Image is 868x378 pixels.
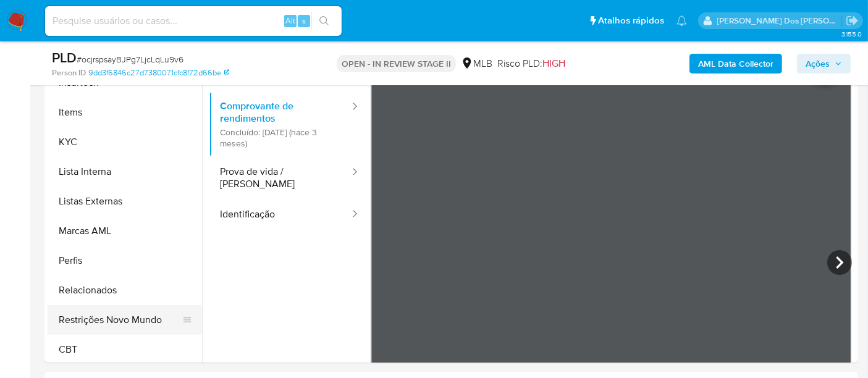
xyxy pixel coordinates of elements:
span: # ocjrspsayBJPg7LjcLqLu9v6 [77,53,183,65]
b: Person ID [52,67,86,78]
button: Items [48,98,202,127]
button: Relacionados [48,275,202,305]
button: search-icon [311,12,337,30]
button: AML Data Collector [689,54,782,73]
button: KYC [48,127,202,157]
a: Sair [846,14,859,27]
span: Atalhos rápidos [598,14,664,27]
a: 9dd3f6846c27d7380071cfc8f72d66be [88,67,229,78]
span: Ações [806,54,830,73]
button: Marcas AML [48,216,202,246]
a: Notificações [676,15,687,26]
button: Listas Externas [48,187,202,216]
span: Alt [285,15,295,27]
b: PLD [52,48,77,67]
button: Restrições Novo Mundo [48,305,192,335]
b: AML Data Collector [698,54,773,73]
input: Pesquise usuários ou casos... [45,13,342,29]
button: Perfis [48,246,202,275]
span: s [302,15,306,27]
p: renato.lopes@mercadopago.com.br [717,15,842,27]
button: Ações [797,54,851,73]
span: 3.155.0 [841,29,862,39]
p: OPEN - IN REVIEW STAGE II [337,55,456,72]
button: CBT [48,335,202,364]
button: Lista Interna [48,157,202,187]
span: HIGH [542,56,565,70]
div: MLB [461,57,492,70]
span: Risco PLD: [497,57,565,70]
